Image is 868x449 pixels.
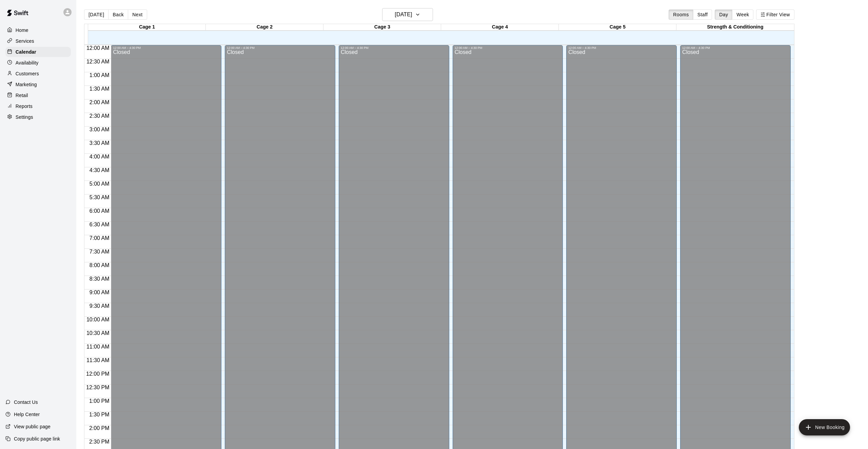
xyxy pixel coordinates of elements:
button: Rooms [669,10,693,20]
span: 7:00 AM [88,235,111,241]
p: Contact Us [14,399,38,406]
span: 11:30 AM [85,357,111,363]
span: 6:30 AM [88,222,111,227]
span: 12:00 PM [84,371,111,377]
span: 2:00 PM [87,425,111,431]
button: add [799,419,850,435]
p: Services [16,38,34,44]
span: 12:30 PM [84,385,111,390]
a: Services [5,36,71,46]
span: 10:30 AM [85,330,111,336]
button: [DATE] [84,10,108,20]
a: Settings [5,112,71,122]
button: Filter View [756,10,794,20]
p: Settings [16,114,33,120]
span: 12:30 AM [85,59,111,64]
button: [DATE] [382,8,433,21]
div: 12:00 AM – 4:30 PM [113,46,219,50]
a: Retail [5,90,71,100]
span: 2:00 AM [88,99,111,105]
p: Calendar [16,49,36,55]
span: 12:00 AM [85,45,111,51]
button: Week [732,10,753,20]
div: Cage 4 [441,24,559,31]
span: 4:00 AM [88,154,111,160]
a: Calendar [5,47,71,57]
button: Back [108,10,128,20]
span: 1:00 PM [87,398,111,404]
p: Retail [16,92,28,99]
span: 5:00 AM [88,181,111,187]
span: 3:30 AM [88,140,111,146]
div: Strength & Conditioning [676,24,794,31]
button: Next [128,10,147,20]
p: Copy public page link [14,435,60,442]
div: Cage 2 [206,24,323,31]
span: 2:30 AM [88,113,111,119]
a: Home [5,25,71,35]
span: 7:30 AM [88,249,111,255]
p: Help Center [14,411,40,418]
a: Reports [5,101,71,111]
a: Customers [5,69,71,79]
span: 4:30 AM [88,167,111,173]
p: Home [16,27,28,34]
span: 9:00 AM [88,289,111,295]
span: 8:30 AM [88,276,111,282]
div: Cage 5 [559,24,676,31]
span: 9:30 AM [88,303,111,309]
div: Cage 1 [88,24,206,31]
div: Cage 3 [323,24,441,31]
span: 1:30 AM [88,86,111,92]
a: Availability [5,58,71,68]
p: Reports [16,103,33,110]
p: Marketing [16,81,37,88]
p: Customers [16,70,39,77]
span: 6:00 AM [88,208,111,214]
button: Staff [693,10,712,20]
span: 8:00 AM [88,262,111,268]
div: 12:00 AM – 4:30 PM [341,46,447,50]
h6: [DATE] [395,10,412,19]
div: 12:00 AM – 4:30 PM [682,46,789,50]
div: 12:00 AM – 4:30 PM [568,46,675,50]
div: 12:00 AM – 4:30 PM [227,46,333,50]
p: Availability [16,59,39,66]
span: 1:30 PM [87,412,111,417]
span: 3:00 AM [88,127,111,132]
span: 2:30 PM [87,439,111,445]
a: Marketing [5,79,71,90]
span: 10:00 AM [85,317,111,322]
span: 1:00 AM [88,72,111,78]
p: View public page [14,423,51,430]
button: Day [715,10,732,20]
span: 5:30 AM [88,194,111,200]
span: 11:00 AM [85,344,111,350]
div: 12:00 AM – 4:30 PM [455,46,561,50]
